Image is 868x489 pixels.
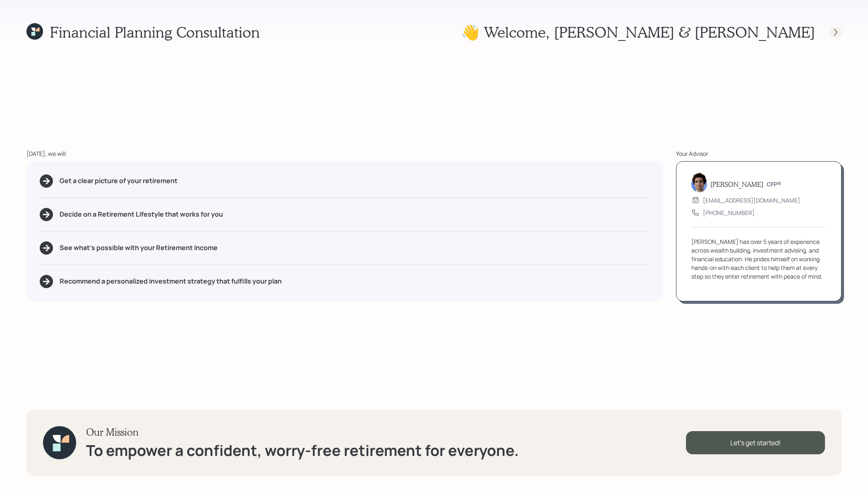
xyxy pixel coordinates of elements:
[686,431,825,454] div: Let's get started!
[691,172,707,192] img: harrison-schaefer-headshot-2.png
[86,441,519,459] h1: To empower a confident, worry-free retirement for everyone.
[60,177,177,185] h5: Get a clear picture of your retirement
[50,23,260,41] h1: Financial Planning Consultation
[691,237,826,281] div: [PERSON_NAME] has over 5 years of experience across wealth building, investment advising, and fin...
[703,208,755,217] div: [PHONE_NUMBER]
[60,244,218,252] h5: See what's possible with your Retirement Income
[710,180,763,188] h5: [PERSON_NAME]
[60,210,223,218] h5: Decide on a Retirement Lifestyle that works for you
[60,277,282,285] h5: Recommend a personalized investment strategy that fulfills your plan
[676,149,842,158] div: Your Advisor
[461,23,815,41] h1: 👋 Welcome , [PERSON_NAME] & [PERSON_NAME]
[86,426,519,438] h3: Our Mission
[703,196,800,205] div: [EMAIL_ADDRESS][DOMAIN_NAME]
[26,149,663,158] div: [DATE], we will:
[767,181,781,188] h6: CFP®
